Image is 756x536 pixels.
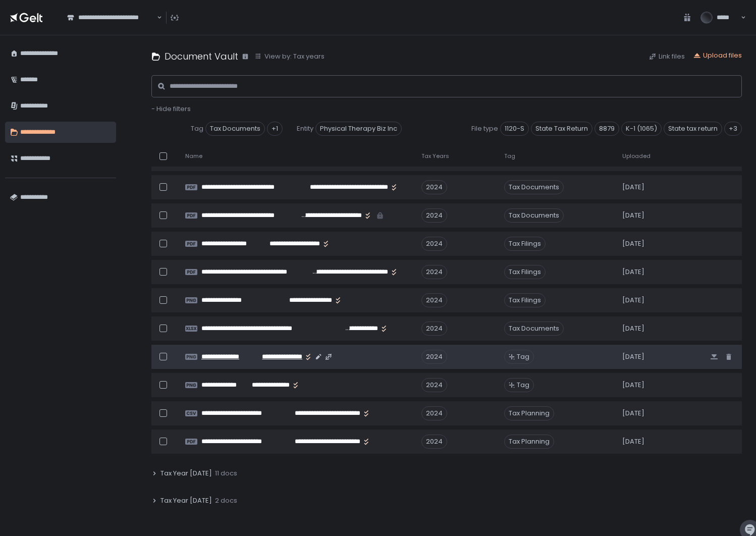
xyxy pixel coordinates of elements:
span: [DATE] [622,324,644,333]
span: Tag [504,152,515,160]
span: Tax Year [DATE] [160,469,212,478]
div: 2024 [421,180,447,194]
span: Tax Documents [504,208,564,223]
span: [DATE] [622,437,644,446]
span: 1120-S [500,122,529,136]
div: 2024 [421,208,447,223]
span: Tag [517,381,529,390]
span: Tax Filings [504,237,546,251]
span: File type [471,124,498,133]
span: Tax Years [421,152,449,160]
span: 11 docs [215,469,237,478]
div: 2024 [421,293,447,307]
span: Tax Year [DATE] [160,496,212,505]
button: View by: Tax years [254,52,325,61]
span: - Hide filters [151,104,191,114]
span: Tag [191,124,203,133]
span: Entity [297,124,313,133]
div: +3 [724,122,742,136]
span: [DATE] [622,296,644,305]
span: 2 docs [215,496,237,505]
div: 2024 [421,378,447,392]
span: Tax Filings [504,293,546,307]
span: [DATE] [622,211,644,220]
span: Tax Filings [504,265,546,279]
div: 2024 [421,321,447,336]
div: 2024 [421,435,447,449]
span: [DATE] [622,381,644,390]
div: 2024 [421,237,447,251]
button: - Hide filters [151,104,191,114]
span: Tag [517,352,529,361]
span: State tax return [664,122,722,136]
span: Tax Documents [504,180,564,194]
span: [DATE] [622,409,644,418]
button: Link files [649,52,685,61]
h1: Document Vault [165,49,238,63]
div: 2024 [421,406,447,420]
span: Physical Therapy Biz Inc [315,122,402,136]
div: 2024 [421,265,447,279]
span: [DATE] [622,183,644,192]
span: Tax Documents [504,321,564,336]
span: Name [185,152,202,160]
span: Tax Documents [205,122,265,136]
span: Tax Planning [504,406,554,420]
span: State Tax Return [531,122,592,136]
div: Search for option [61,7,162,28]
span: Uploaded [622,152,651,160]
span: [DATE] [622,352,644,361]
span: [DATE] [622,267,644,277]
div: +1 [267,122,283,136]
span: 8879 [595,122,619,136]
span: [DATE] [622,239,644,248]
span: Tax Planning [504,435,554,449]
span: K-1 (1065) [621,122,662,136]
div: 2024 [421,350,447,364]
button: Upload files [693,51,742,60]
